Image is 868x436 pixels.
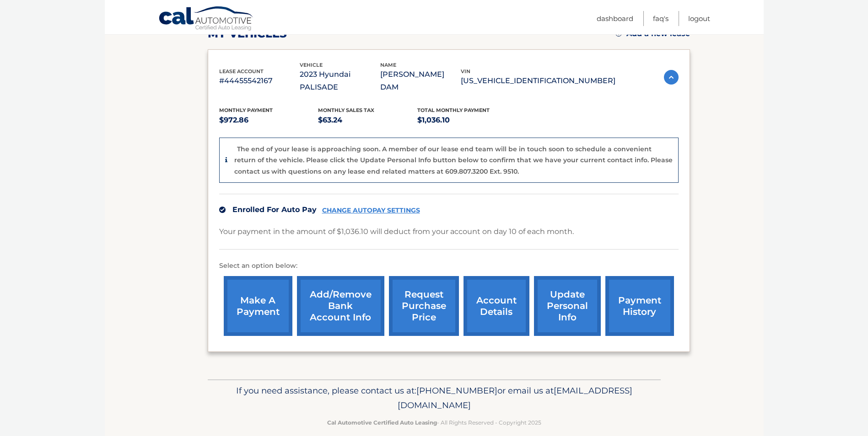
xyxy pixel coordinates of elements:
[416,385,497,396] span: [PHONE_NUMBER]
[605,276,674,336] a: payment history
[327,419,437,426] strong: Cal Automotive Certified Auto Leasing
[597,11,633,26] a: Dashboard
[389,276,459,336] a: request purchase price
[300,68,380,94] p: 2023 Hyundai PALISADE
[219,207,226,213] img: check.svg
[297,276,384,336] a: Add/Remove bank account info
[232,205,317,214] span: Enrolled For Auto Pay
[688,11,710,26] a: Logout
[322,207,420,214] a: CHANGE AUTOPAY SETTINGS
[219,68,264,74] span: lease account
[534,276,601,336] a: update personal info
[214,383,655,413] p: If you need assistance, please contact us at: or email us at
[318,114,417,127] p: $63.24
[380,62,396,68] span: name
[380,68,461,94] p: [PERSON_NAME] DAM
[219,225,574,238] p: Your payment in the amount of $1,036.10 will deduct from your account on day 10 of each month.
[234,145,673,175] p: The end of your lease is approaching soon. A member of our lease end team will be in touch soon t...
[464,276,529,336] a: account details
[318,107,374,113] span: Monthly sales Tax
[214,418,655,427] p: - All Rights Reserved - Copyright 2025
[158,6,254,32] a: Cal Automotive
[461,68,470,74] span: vin
[219,114,318,127] p: $972.86
[300,62,323,68] span: vehicle
[417,114,517,127] p: $1,036.10
[219,74,300,87] p: #44455542167
[461,74,615,87] p: [US_VEHICLE_IDENTIFICATION_NUMBER]
[219,261,679,271] p: Select an option below:
[664,70,679,85] img: accordion-active.svg
[398,385,632,410] span: [EMAIL_ADDRESS][DOMAIN_NAME]
[219,107,273,113] span: Monthly Payment
[653,11,669,26] a: FAQ's
[224,276,292,336] a: make a payment
[417,107,490,113] span: Total Monthly Payment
